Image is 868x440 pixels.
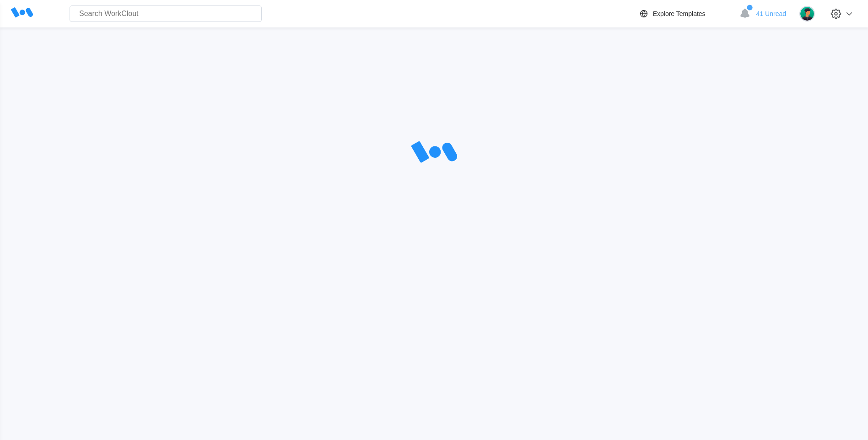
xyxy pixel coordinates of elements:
[756,10,786,17] span: 41 Unread
[653,10,706,17] div: Explore Templates
[638,8,735,19] a: Explore Templates
[70,5,262,22] input: Search WorkClout
[799,6,815,21] img: user.png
